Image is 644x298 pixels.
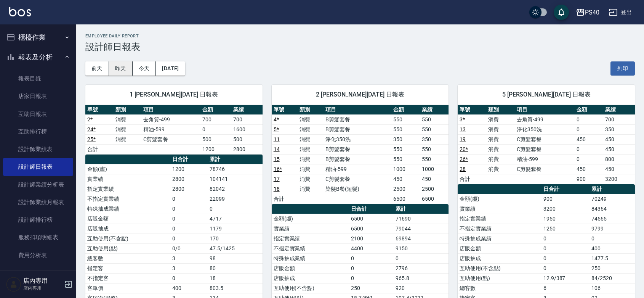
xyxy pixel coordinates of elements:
td: 400 [590,243,635,253]
td: B剪髮套餐 [324,144,391,154]
th: 單號 [458,105,486,115]
td: 550 [391,144,420,154]
td: 0 [170,273,208,283]
td: 0 [349,273,394,283]
td: 精油-599 [141,124,200,134]
td: 消費 [486,154,515,164]
td: 店販金額 [458,243,541,253]
td: 0 [575,154,603,164]
td: 客單價 [85,283,170,293]
a: 互助日報表 [3,105,73,123]
td: 消費 [298,174,324,184]
td: 互助使用(點) [85,243,170,253]
a: 17 [274,176,280,182]
td: 70249 [590,194,635,204]
th: 單號 [85,105,114,115]
td: 79044 [394,224,449,234]
td: 920 [394,283,449,293]
button: 登出 [606,5,635,19]
td: 800 [603,154,635,164]
td: 消費 [298,184,324,194]
td: 74565 [590,214,635,224]
td: 店販金額 [272,263,349,273]
td: 消費 [298,134,324,144]
td: 淨化350洗 [515,124,575,134]
td: 400 [170,283,208,293]
td: 1179 [208,224,262,234]
td: 550 [420,114,449,124]
td: C剪髮套餐 [515,134,575,144]
td: 消費 [298,114,324,124]
th: 類別 [486,105,515,115]
th: 金額 [575,105,603,115]
a: 設計師業績分析表 [3,176,73,193]
table: a dense table [458,105,635,184]
td: 金額(虛) [85,164,170,174]
td: 1950 [541,214,590,224]
td: 69894 [394,234,449,243]
td: 350 [603,124,635,134]
a: 15 [274,156,280,162]
td: 指定實業績 [272,234,349,243]
td: 店販抽成 [85,224,170,234]
td: 消費 [486,134,515,144]
td: 消費 [486,114,515,124]
td: 0 [394,253,449,263]
td: 700 [200,114,231,124]
td: 不指定客 [85,273,170,283]
th: 項目 [515,105,575,115]
td: 總客數 [85,253,170,263]
td: 消費 [486,124,515,134]
span: 2 [PERSON_NAME][DATE] 日報表 [281,91,440,98]
td: 互助使用(不含點) [458,263,541,273]
td: 0 [541,234,590,243]
td: 指定實業績 [85,184,170,194]
th: 累計 [394,204,449,214]
td: 不指定實業績 [85,194,170,204]
td: 84/2520 [590,273,635,283]
td: 實業績 [85,174,170,184]
td: 106 [590,283,635,293]
a: 18 [274,186,280,192]
td: 6500 [349,214,394,224]
td: 4717 [208,214,262,224]
td: 0 [170,234,208,243]
td: 500 [200,134,231,144]
td: 450 [603,164,635,174]
td: 1250 [541,224,590,234]
td: 700 [603,114,635,124]
td: 指定實業績 [458,214,541,224]
td: 6 [541,283,590,293]
td: B剪髮套餐 [324,154,391,164]
td: 12.9/387 [541,273,590,283]
td: B剪髮套餐 [324,124,391,134]
a: 11 [274,136,280,142]
th: 金額 [200,105,231,115]
td: 去角質-499 [141,114,200,124]
td: 精油-599 [515,154,575,164]
td: 1477.5 [590,253,635,263]
td: 合計 [272,194,298,204]
td: 550 [420,144,449,154]
td: 900 [575,174,603,184]
th: 日合計 [349,204,394,214]
a: 14 [274,146,280,152]
td: 1000 [420,164,449,174]
span: 1 [PERSON_NAME][DATE] 日報表 [95,91,253,98]
th: 業績 [603,105,635,115]
th: 業績 [420,105,449,115]
td: 550 [391,114,420,124]
td: 0 [541,253,590,263]
th: 日合計 [541,184,590,194]
td: 1000 [391,164,420,174]
td: 500 [231,134,262,144]
a: 互助排行榜 [3,123,73,140]
td: 4400 [349,243,394,253]
td: 9799 [590,224,635,234]
td: 店販抽成 [458,253,541,263]
a: 報表目錄 [3,70,73,87]
td: 特殊抽成業績 [272,253,349,263]
td: 450 [575,164,603,174]
td: 不指定實業績 [272,243,349,253]
td: 金額(虛) [272,214,349,224]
